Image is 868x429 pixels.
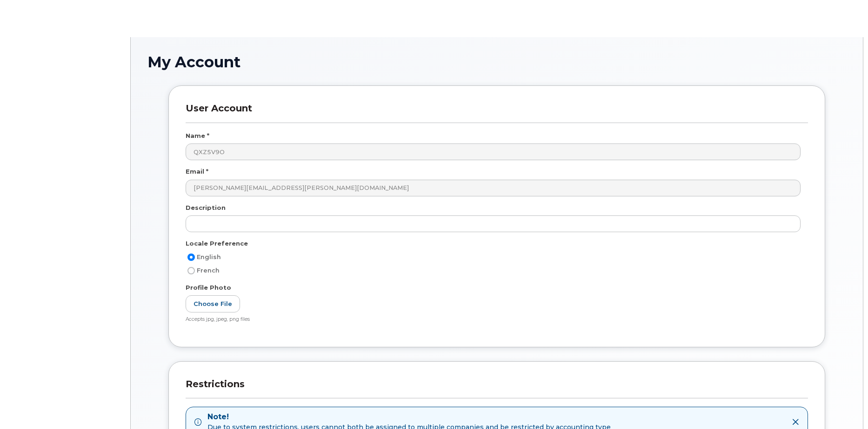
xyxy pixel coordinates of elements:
input: French [187,267,195,274]
label: Locale Preference [186,239,248,248]
label: Choose File [186,295,240,312]
span: English [197,253,221,260]
label: Description [186,203,226,212]
h3: User Account [186,103,808,123]
strong: Note! [207,412,611,422]
input: English [187,253,195,261]
label: Email * [186,167,208,176]
div: Accepts jpg, jpeg, png files [186,316,801,323]
h3: Restrictions [186,378,808,398]
label: Name * [186,131,209,140]
label: Profile Photo [186,283,231,292]
span: French [197,267,220,274]
h1: My Account [147,54,846,70]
